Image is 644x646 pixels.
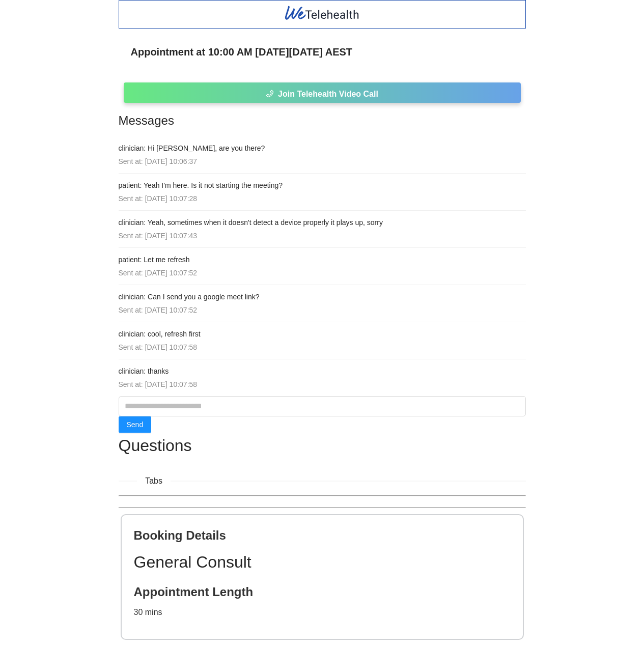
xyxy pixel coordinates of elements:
span: Appointment at 10:00 AM on Fri 12 Sep AEST [131,44,353,60]
h4: clinician: Yeah, sometimes when it doesn't detect a device properly it plays up, sorry [119,217,526,228]
span: Tabs [137,474,171,487]
h1: Questions [119,433,526,458]
h4: patient: Let me refresh [119,254,526,265]
div: Sent at: [DATE] 10:07:43 [119,230,526,241]
div: Sent at: [DATE] 10:07:28 [119,193,526,204]
h1: General Consult [134,549,511,575]
h4: patient: Yeah I'm here. Is it not starting the meeting? [119,180,526,191]
span: Send [127,419,144,430]
h4: clinician: Hi [PERSON_NAME], are you there? [119,143,526,154]
div: Sent at: [DATE] 10:07:58 [119,342,526,353]
h2: Appointment Length [134,584,511,600]
div: Sent at: [DATE] 10:07:58 [119,379,526,390]
div: Sent at: [DATE] 10:06:37 [119,156,526,167]
h4: clinician: cool, refresh first [119,328,526,340]
h4: clinician: thanks [119,366,526,377]
h2: Messages [119,111,526,130]
span: Join Telehealth Video Call [278,88,378,100]
p: 30 mins [134,606,511,619]
button: phoneJoin Telehealth Video Call [124,82,521,103]
div: Sent at: [DATE] 10:07:52 [119,304,526,316]
button: Send [119,416,152,433]
h4: clinician: Can I send you a google meet link? [119,291,526,302]
img: WeTelehealth [284,5,360,21]
div: Sent at: [DATE] 10:07:52 [119,267,526,278]
h2: Booking Details [134,527,511,543]
span: phone [266,90,274,99]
